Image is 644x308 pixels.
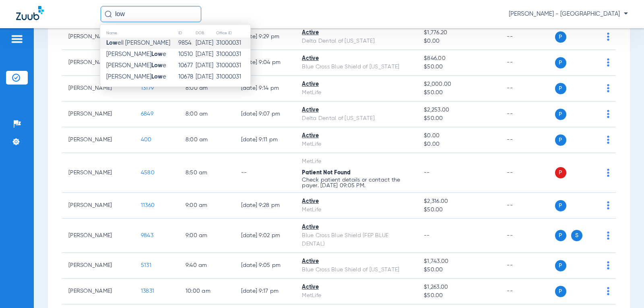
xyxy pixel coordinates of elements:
img: group-dot-blue.svg [607,287,609,295]
td: -- [500,253,555,279]
input: Search for patients [101,6,201,22]
td: [PERSON_NAME] [62,127,134,153]
span: $50.00 [424,89,494,97]
span: 13831 [141,288,154,294]
div: Delta Dental of [US_STATE] [302,114,411,123]
span: S [571,230,582,241]
td: [PERSON_NAME] [62,253,134,279]
span: P [555,109,566,120]
strong: Low [151,51,163,57]
span: P [555,200,566,211]
img: group-dot-blue.svg [607,201,609,209]
span: -- [424,170,430,176]
td: -- [235,153,296,193]
td: [DATE] 9:04 PM [235,50,296,76]
td: -- [500,219,555,253]
div: Active [302,80,411,89]
span: [PERSON_NAME] e [106,62,166,68]
img: hamburger-icon [10,34,23,44]
div: MetLife [302,140,411,149]
span: P [555,57,566,68]
td: [DATE] 9:28 PM [235,193,296,219]
td: [PERSON_NAME] [62,193,134,219]
td: [DATE] [195,71,216,83]
span: P [555,230,566,241]
img: group-dot-blue.svg [607,261,609,269]
td: -- [500,127,555,153]
span: 4580 [141,170,155,176]
span: $2,000.00 [424,80,494,89]
td: 10:00 AM [179,279,235,304]
td: 31000031 [216,37,250,49]
td: 9:40 AM [179,253,235,279]
img: Zuub Logo [16,6,44,20]
span: 13179 [141,85,154,91]
span: -- [424,233,430,238]
span: $0.00 [424,37,494,45]
td: [DATE] 9:07 PM [235,101,296,127]
span: $1,743.00 [424,257,494,266]
span: P [555,286,566,297]
div: Active [302,29,411,37]
span: $1,263.00 [424,283,494,291]
td: [PERSON_NAME] [62,279,134,304]
td: [DATE] 9:17 PM [235,279,296,304]
span: [PERSON_NAME] e [106,74,166,80]
span: $50.00 [424,266,494,274]
td: [PERSON_NAME] [62,219,134,253]
img: group-dot-blue.svg [607,136,609,144]
td: [DATE] 9:02 PM [235,219,296,253]
span: $1,776.20 [424,29,494,37]
th: DOB [195,29,216,37]
td: -- [500,153,555,193]
td: 9:00 AM [179,219,235,253]
td: -- [500,279,555,304]
td: [DATE] 9:14 PM [235,76,296,101]
td: 9854 [178,37,195,49]
span: $2,253.00 [424,106,494,114]
span: Patient Not Found [302,170,351,176]
img: group-dot-blue.svg [607,84,609,92]
td: 31000031 [216,71,250,83]
td: 31000031 [216,49,250,60]
img: group-dot-blue.svg [607,58,609,66]
img: group-dot-blue.svg [607,110,609,118]
div: MetLife [302,89,411,97]
strong: Low [151,62,163,68]
td: [DATE] [195,49,216,60]
img: group-dot-blue.svg [607,33,609,41]
div: Active [302,223,411,232]
img: group-dot-blue.svg [607,169,609,177]
div: Blue Cross Blue Shield of [US_STATE] [302,266,411,274]
td: -- [500,76,555,101]
strong: Low [106,40,118,46]
td: [DATE] [195,60,216,71]
div: Active [302,257,411,266]
td: 8:50 AM [179,153,235,193]
div: Active [302,54,411,63]
p: Check patient details or contact the payer. [DATE] 09:05 PM. [302,177,411,188]
td: 10677 [178,60,195,71]
td: 8:00 AM [179,101,235,127]
td: 9:00 AM [179,193,235,219]
img: Search Icon [105,10,112,18]
td: [PERSON_NAME] [62,50,134,76]
span: [PERSON_NAME] e [106,51,166,57]
span: P [555,31,566,43]
div: Active [302,283,411,291]
td: [PERSON_NAME] [62,153,134,193]
span: P [555,260,566,271]
span: 5131 [141,263,151,268]
div: Delta Dental of [US_STATE] [302,37,411,45]
div: MetLife [302,157,411,166]
td: 31000031 [216,60,250,71]
td: -- [500,193,555,219]
span: 11360 [141,203,155,208]
td: [PERSON_NAME] [62,76,134,101]
span: 6849 [141,111,153,117]
td: 8:00 AM [179,76,235,101]
div: Active [302,197,411,206]
td: -- [500,24,555,50]
div: MetLife [302,291,411,300]
span: $846.00 [424,54,494,63]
